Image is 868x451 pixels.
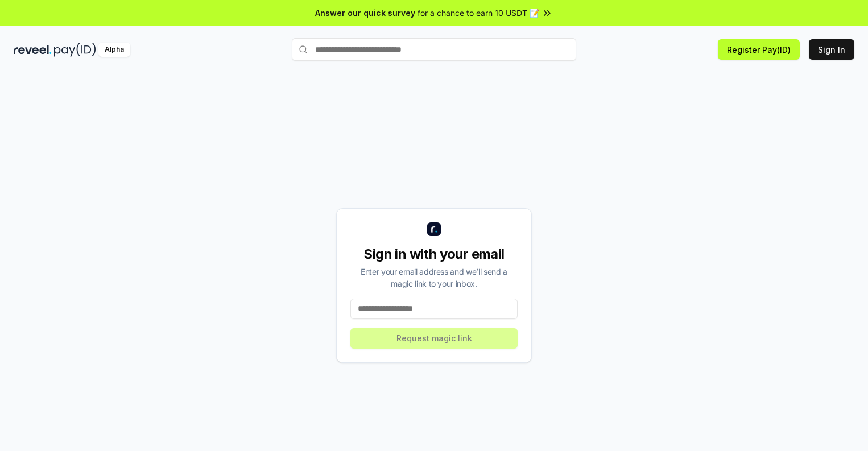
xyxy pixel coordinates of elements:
img: pay_id [54,43,96,57]
div: Enter your email address and we’ll send a magic link to your inbox. [350,266,518,289]
button: Register Pay(ID) [718,39,800,60]
img: reveel_dark [14,43,52,57]
img: logo_small [427,222,441,236]
div: Alpha [98,43,130,57]
span: for a chance to earn 10 USDT 📝 [418,7,539,19]
button: Sign In [809,39,854,60]
span: Answer our quick survey [315,7,415,19]
div: Sign in with your email [350,245,518,263]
